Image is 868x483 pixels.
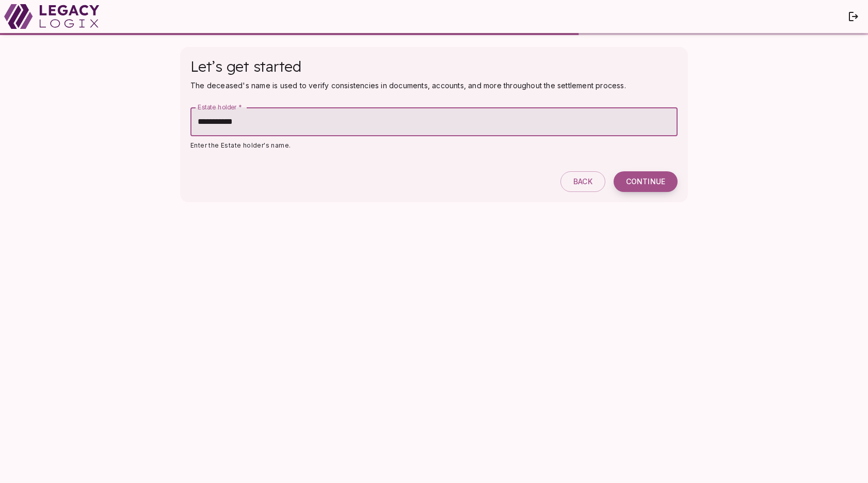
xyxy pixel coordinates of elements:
span: Enter the Estate holder's name. [190,141,291,149]
label: Estate holder [198,103,242,111]
span: The deceased's name is used to verify consistencies in documents, accounts, and more throughout t... [190,81,626,90]
button: Continue [614,171,678,192]
span: Continue [626,177,665,186]
span: Back [573,177,592,186]
button: Back [560,171,605,192]
span: Let’s get started [190,57,301,75]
